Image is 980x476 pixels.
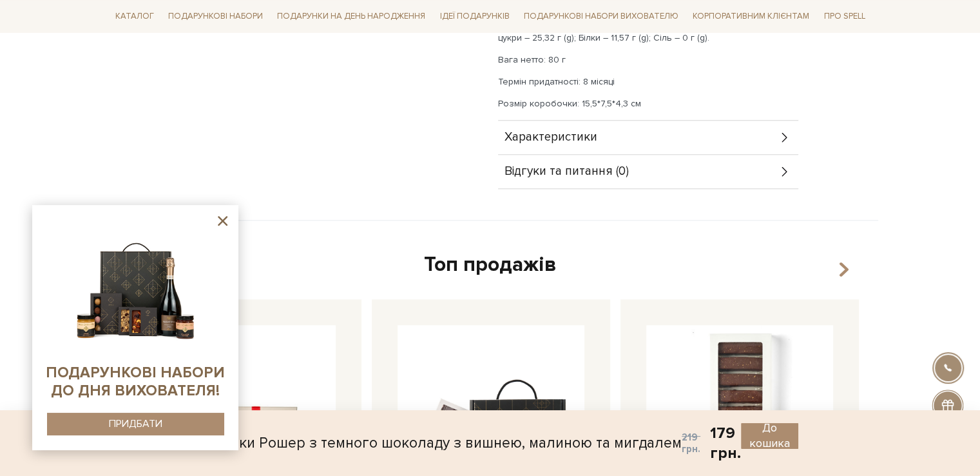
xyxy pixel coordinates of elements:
[710,423,741,463] div: 179 грн.
[110,6,159,26] a: Каталог
[504,166,629,177] span: Відгуки та питання (0)
[196,423,682,463] div: Цукерки Рошер з темного шоколаду з вишнею, малиною та мигдалем
[818,6,870,26] a: Про Spell
[163,6,268,26] a: Подарункові набори
[682,431,700,455] span: 219 грн.
[498,98,798,110] p: Розмір коробочки: 15,5*7,5*4,3 см
[687,5,814,27] a: Корпоративним клієнтам
[519,5,684,27] a: Подарункові набори вихователю
[118,252,863,279] div: Топ продажів
[434,6,514,26] a: Ідеї подарунків
[272,6,430,26] a: Подарунки на День народження
[749,421,790,451] span: До кошика
[498,76,798,88] p: Термін придатності: 8 місяці
[504,132,597,143] span: Характеристики
[498,54,798,66] p: Вага нетто: 80 г
[741,423,798,449] button: До кошика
